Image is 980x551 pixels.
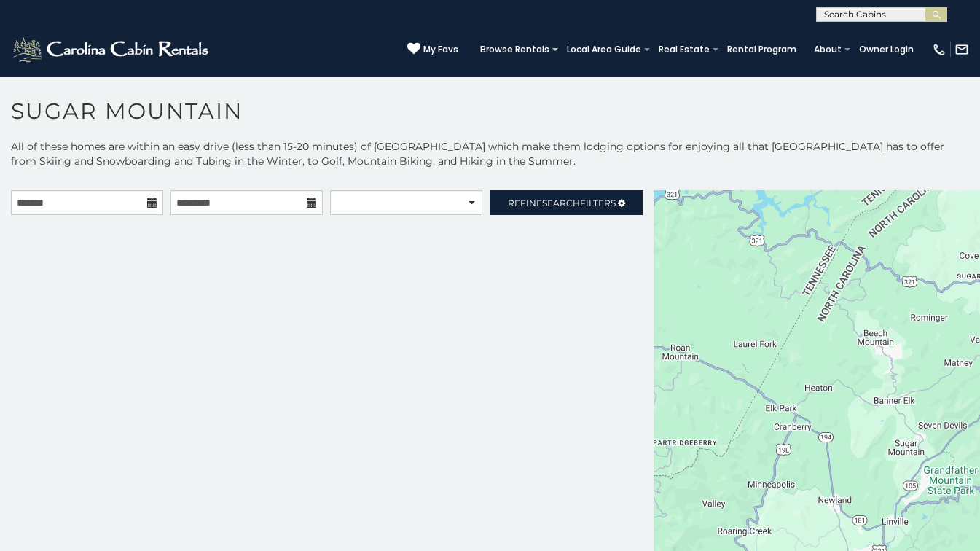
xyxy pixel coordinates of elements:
[11,35,213,64] img: White-1-2.png
[407,42,458,57] a: My Favs
[508,198,616,208] span: Refine Filters
[651,39,717,60] a: Real Estate
[542,198,580,208] span: Search
[423,43,458,56] span: My Favs
[473,39,557,60] a: Browse Rentals
[807,39,849,60] a: About
[954,42,969,57] img: mail-regular-white.png
[932,42,946,57] img: phone-regular-white.png
[560,39,648,60] a: Local Area Guide
[852,39,921,60] a: Owner Login
[720,39,804,60] a: Rental Program
[490,190,642,215] a: RefineSearchFilters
